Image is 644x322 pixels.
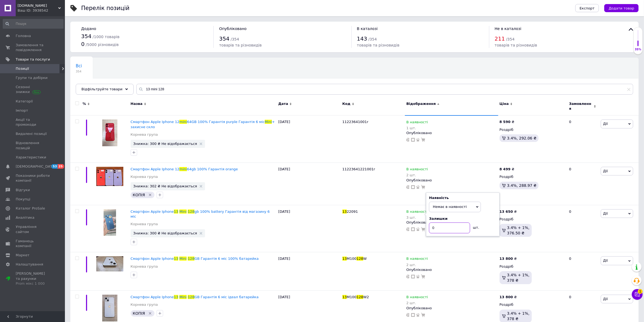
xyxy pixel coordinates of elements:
span: 3.4% + 1%, [507,311,530,316]
div: [DATE] [277,163,341,205]
img: Смартфон Apple Iphone 12 mini 64gb 100% Гарантія orange [96,167,123,186]
div: Перелік позицій [81,5,130,11]
svg: Видалити мітку [148,193,152,197]
span: 11223641001r [342,120,368,124]
span: Характеристики [16,155,46,160]
span: Видалені позиції [16,131,47,136]
span: Дата [278,101,288,106]
span: Знижка: 302 ₴ Не відображається [133,184,197,188]
div: Роздріб [500,174,564,179]
span: Код [342,101,351,106]
span: 64GB 100% Гарантія purple Гарантія 6 міс [187,120,265,124]
span: 128 [356,257,363,261]
span: W [363,257,367,261]
span: Не в каталозі [495,26,521,31]
span: Знижка: 300 ₴ Не відображається [133,231,197,235]
span: [DEMOGRAPHIC_DATA] [16,164,56,169]
input: Пошук по назві позиції, артикулу і пошуковим запитам [136,84,633,95]
span: Каталог ProSale [16,206,45,211]
span: Назва [131,101,143,106]
span: Замовлення та повідомлення [16,43,50,52]
img: Смартфон Apple Iphone 12 mini 64GB 100% Гарантія purple Гарантія 6 міс Mini + захисне скло [102,119,117,146]
span: M100 [347,295,356,299]
div: 2 шт. [406,263,428,267]
a: Смартфон Apple Iphone 12mini64GB 100% Гарантія purple Гарантія 6 місMini+ захисне скло [131,120,275,129]
span: Mini [179,210,187,214]
span: mini [179,167,187,171]
span: 64gb 100% Гарантія orange [187,167,238,171]
div: [DATE] [277,115,341,163]
div: 0 [566,252,599,291]
div: ₴ [500,295,517,300]
div: Роздріб [500,264,564,269]
div: 2 шт. [406,301,428,305]
span: 13 [174,210,179,214]
span: 3.4% + 1%, [507,225,530,230]
span: Всі [76,64,82,68]
span: Смартфон Apple Iphone [131,295,174,299]
span: Смартфон Apple Iphone [131,210,174,214]
span: 13 [174,257,179,261]
div: ₴ [500,209,517,214]
a: Корнева група [131,264,158,269]
span: 354 [219,35,229,42]
span: 128 [356,295,363,299]
span: Показники роботи компанії [16,173,50,183]
div: Опубліковано [406,131,497,135]
span: В наявності [406,210,428,215]
a: Смартфон Apple Iphone13Mini128GB Гарантія 6 міс ідеал батарейка [131,295,259,299]
div: 2 шт. [406,173,428,177]
div: Опубліковано [406,220,497,225]
b: 13 800 [500,295,513,299]
a: Смартфон Apple Iphone13Mini128gb 100% battery Гарантія від магазину 6 міс [131,210,270,218]
div: 0 [566,205,599,252]
span: Аналітика [16,215,34,220]
span: Гаманець компанії [16,239,50,248]
span: Управління сайтом [16,224,50,234]
div: Залишки [429,216,497,221]
span: 0 [81,41,85,47]
button: Додати товар [604,4,639,12]
span: 3.4% + 1%, [507,273,530,277]
button: Експорт [575,4,599,12]
div: Роздріб [500,127,564,132]
a: Корнева група [131,174,158,179]
div: ₴ [500,167,514,172]
span: 13 [342,210,347,214]
span: 211 [495,35,505,42]
img: Смартфон Apple Iphone 13 Mini 128GB Гарантія 6 міс 100% батарейка [96,256,123,271]
span: 378 ₴ [507,278,518,283]
b: 8 499 [500,167,511,171]
span: Дії [603,258,608,263]
div: Prom мікс 1 000 [16,281,50,286]
span: 128 [188,257,194,261]
span: 25 [58,164,64,169]
div: Наявність [429,195,497,200]
div: [DATE] [277,205,341,252]
img: Смартфон Apple Iphone 13 Mini 128GB Гарантія 6 міс ідеал батарейка [102,295,117,321]
span: Mini [179,257,187,261]
span: Імпорт [16,108,28,113]
span: M100 [347,257,356,261]
div: 1 шт. [406,126,428,130]
span: Опубліковано [219,26,247,31]
span: Налаштування [16,262,43,267]
div: Опубліковано [406,178,497,183]
a: Смартфон Apple Iphone 12mini64gb 100% Гарантія orange [131,167,238,171]
span: 128 [188,295,194,299]
div: Роздріб [500,302,564,307]
span: 1 [638,289,643,294]
span: / 5000 різновидів [86,42,119,47]
b: 13 800 [500,257,513,261]
a: Смартфон Apple Iphone13Mini128GB Гарантія 6 міс 100% батарейка [131,257,259,261]
span: Сезонні знижки [16,85,50,94]
span: Позиції [16,66,29,71]
span: Додано [81,26,96,31]
span: 11223641221001r [342,167,375,171]
span: 3.4%, 292.06 ₴ [507,136,537,140]
span: В наявності [406,120,428,126]
span: Відгуки [16,188,30,192]
span: Покупці [16,197,30,202]
div: ₴ [500,256,517,261]
span: mini [179,120,187,124]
